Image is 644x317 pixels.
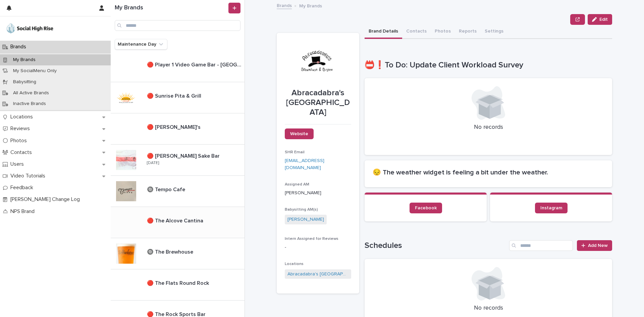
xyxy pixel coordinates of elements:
[599,17,608,22] span: Edit
[8,114,38,120] p: Locations
[299,2,322,9] p: My Brands
[8,68,62,74] p: My SocialMenu Only
[285,158,324,170] a: [EMAIL_ADDRESS][DOMAIN_NAME]
[8,208,40,215] p: NPS Brand
[285,237,338,241] span: Intern Assigned for Reviews
[111,176,245,207] a: 🔘 Tempo Cafe🔘 Tempo Cafe
[373,168,604,176] h2: 😔 The weather widget is feeling a bit under the weather.
[285,262,304,266] span: Locations
[8,184,39,191] p: Feedback
[8,44,32,50] p: Brands
[588,243,608,248] span: Add New
[147,185,186,193] p: 🔘 Tempo Cafe
[509,240,573,251] input: Search
[285,190,351,197] p: [PERSON_NAME]
[115,20,240,31] input: Search
[455,25,481,39] button: Reports
[111,113,245,145] a: 🔴 [PERSON_NAME]'s🔴 [PERSON_NAME]'s
[8,90,54,96] p: All Active Brands
[147,152,221,159] p: 🔴 [PERSON_NAME] Sake Bar
[147,279,210,286] p: 🔴 The Flats Round Rock
[147,60,243,68] p: 🔴 Player 1 Video Game Bar - Las Vegas
[431,25,455,39] button: Photos
[8,149,37,156] p: Contacts
[111,238,245,269] a: 🔘 The Brewhouse🔘 The Brewhouse
[147,123,202,130] p: 🔴 [PERSON_NAME]'s
[373,124,604,131] p: No records
[481,25,507,39] button: Settings
[8,101,51,107] p: Inactive Brands
[8,196,85,203] p: [PERSON_NAME] Change Log
[147,92,203,99] p: 🔴 Sunrise Pita & Grill
[285,150,305,154] span: SHR Email
[115,4,227,12] h1: My Brands
[285,128,314,139] a: Website
[287,216,324,223] a: [PERSON_NAME]
[365,60,612,70] h1: 📛❗To Do: Update Client Workload Survey
[115,39,167,50] button: Maintenance Day
[402,25,431,39] button: Contacts
[285,244,351,251] p: -
[8,57,41,63] p: My Brands
[290,131,308,136] span: Website
[8,138,32,144] p: Photos
[111,51,245,82] a: 🔴 Player 1 Video Game Bar - [GEOGRAPHIC_DATA]🔴 Player 1 Video Game Bar - [GEOGRAPHIC_DATA]
[147,161,159,165] p: [DATE]
[277,1,292,9] a: Brands
[111,207,245,238] a: 🔴 The Alcove Cantina🔴 The Alcove Cantina
[111,82,245,113] a: 🔴 Sunrise Pita & Grill🔴 Sunrise Pita & Grill
[577,240,612,251] a: Add New
[365,241,506,251] h1: Schedules
[285,182,309,187] span: Assigned AM
[8,125,35,132] p: Reviews
[285,88,351,117] p: Abracadabra's [GEOGRAPHIC_DATA]
[8,79,42,85] p: Babysitting
[373,305,604,312] p: No records
[285,208,318,212] span: Babysitting AM(s)
[8,173,51,179] p: Video Tutorials
[287,271,348,278] a: Abracadabra's [GEOGRAPHIC_DATA]
[365,25,402,39] button: Brand Details
[111,145,245,176] a: 🔴 [PERSON_NAME] Sake Bar🔴 [PERSON_NAME] Sake Bar [DATE]
[147,248,195,255] p: 🔘 The Brewhouse
[535,203,568,213] a: Instagram
[415,206,437,210] span: Facebook
[588,14,612,25] button: Edit
[410,203,442,213] a: Facebook
[8,161,29,167] p: Users
[540,206,562,210] span: Instagram
[111,269,245,301] a: 🔴 The Flats Round Rock🔴 The Flats Round Rock
[147,216,205,224] p: 🔴 The Alcove Cantina
[5,22,54,35] img: o5DnuTxEQV6sW9jFYBBf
